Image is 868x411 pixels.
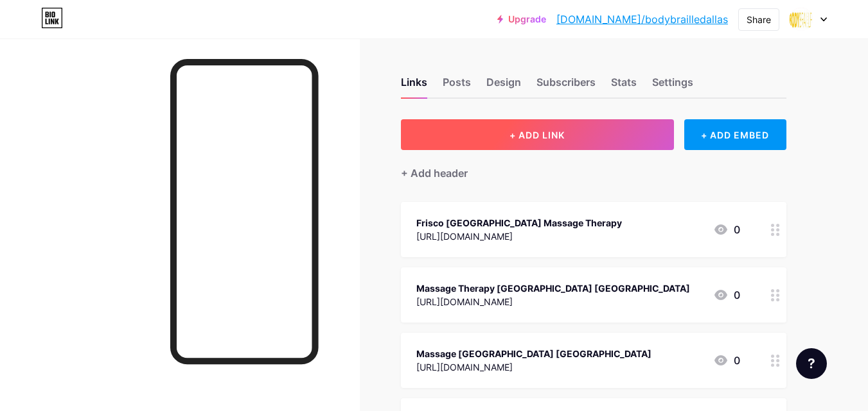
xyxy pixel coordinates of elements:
[652,74,693,97] div: Settings
[684,119,786,150] div: + ADD EMBED
[713,222,740,237] div: 0
[416,360,651,374] div: [URL][DOMAIN_NAME]
[713,353,740,368] div: 0
[416,281,690,295] div: Massage Therapy [GEOGRAPHIC_DATA] [GEOGRAPHIC_DATA]
[497,14,546,24] a: Upgrade
[443,74,471,97] div: Posts
[509,130,565,140] span: + ADD LINK
[416,216,622,230] div: Frisco [GEOGRAPHIC_DATA] Massage Therapy
[401,74,427,97] div: Links
[401,165,468,181] div: + Add header
[416,230,622,243] div: [URL][DOMAIN_NAME]
[789,7,813,31] img: bodybrailledallas
[556,12,728,27] a: [DOMAIN_NAME]/bodybrailledallas
[747,13,771,26] div: Share
[416,347,651,360] div: Massage [GEOGRAPHIC_DATA] [GEOGRAPHIC_DATA]
[401,119,674,150] button: + ADD LINK
[416,295,690,308] div: [URL][DOMAIN_NAME]
[536,74,596,97] div: Subscribers
[611,74,637,97] div: Stats
[713,287,740,303] div: 0
[486,74,521,97] div: Design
